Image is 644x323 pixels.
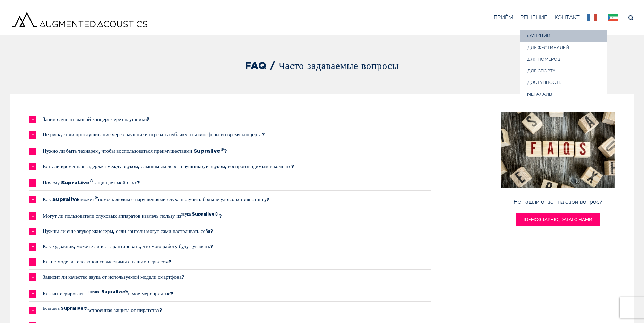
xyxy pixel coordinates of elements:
span: Могут ли пользователи слуховых аппаратов извлечь пользу из ? [43,211,222,220]
span: ФУНКЦИИ [527,33,550,38]
a: Français [587,5,601,30]
a: Есть ли в Supralive®встроенная защита от пиратства? [29,302,431,318]
sup: ® [89,178,93,183]
span: Зачем слушать живой концерт через наушники? [43,115,149,123]
a: МЕГАЛАЙВ [520,88,607,100]
nav: Главное меню [493,5,634,30]
a: [DEMOGRAPHIC_DATA] С НАМИ [516,213,600,226]
span: ДЛЯ ФЕСТИВАЛЕЙ [527,45,569,50]
span: [DEMOGRAPHIC_DATA] С НАМИ [524,217,592,222]
sup: решение Supralive® [84,289,128,294]
span: Как Supralive может помочь людям с нарушениями слуха получить больше удовольствия от шоу? [43,194,269,203]
span: ДЛЯ НОМЕРОВ [527,56,560,62]
span: РЕШЕНИЕ [520,15,548,20]
span: Как интегрировать в мое мероприятие? [43,288,173,298]
a: Как интегрироватьрешение Supralive®в мое мероприятие? [29,285,431,301]
a: Почему SupraLive®защищает мой слух? [29,174,431,190]
a: Исследование [628,5,634,30]
span: КОНТАКТ [555,15,580,20]
sup: звука Supralive® [181,211,218,216]
span: Есть ли временная задержка между звуком, слышимым через наушники, и звуком, воспроизводимым в ком... [43,163,294,171]
a: Зачем слушать живой концерт через наушники? [29,112,431,127]
span: встроенная защита от пиратства? [43,305,162,314]
a: Как художник, можете ли вы гарантировать, что мою работу будут уважать? [29,239,431,254]
span: ПРИЁМ [493,15,513,20]
a: Могут ли пользователи слуховых аппаратов извлечь пользу иззвука Supralive®? [29,207,431,224]
span: Зависит ли качество звука от используемой модели смартфона? [43,273,184,281]
a: Нужно ли быть технарем, чтобы воспользоваться преимуществами Supralive®? [29,142,431,159]
sup: ® [94,195,98,200]
p: Не нашли ответ на свой вопрос? [501,198,615,206]
a: e [608,5,621,30]
a: Зависит ли качество звука от используемой модели смартфона? [29,270,431,285]
img: Логотип дополненной акустики [10,10,149,29]
a: Нужны ли еще звукорежиссеры, если зрители могут сами настраивать себя? [29,224,431,239]
span: Не рискует ли прослушивание через наушники отрезать публику от атмосферы во время концерта? [43,131,265,139]
span: ДЛЯ СПОРТА [527,68,556,73]
span: Нужны ли еще звукорежиссеры, если зрители могут сами настраивать себя? [43,227,213,235]
a: ДОСТУПНОСТЬ [520,77,607,88]
span: Какие модели телефонов совместимы с вашим сервисом? [43,258,171,266]
a: Какие модели телефонов совместимы с вашим сервисом? [29,254,431,269]
a: РЕШЕНИЕ [520,5,548,30]
a: ФУНКЦИИ [520,30,607,42]
sup: ® [220,147,224,151]
span: Почему SupraLive защищает мой слух? [43,177,140,187]
a: Как Supralive может®помочь людям с нарушениями слуха получить больше удовольствия от шоу? [29,191,431,207]
span: ДОСТУПНОСТЬ [527,80,561,85]
span: Нужно ли быть технарем, чтобы воспользоваться преимуществами Supralive ? [43,146,227,155]
a: Есть ли временная задержка между звуком, слышимым через наушники, и звуком, воспроизводимым в ком... [29,159,431,174]
a: ДЛЯ ФЕСТИВАЛЕЙ [520,42,607,54]
span: Как художник, можете ли вы гарантировать, что мою работу будут уважать? [43,243,213,251]
span: МЕГАЛАЙВ [527,91,552,97]
sup: Есть ли в Supralive® [43,306,87,311]
a: ДЛЯ НОМЕРОВ [520,53,607,65]
img: FAQ Supralive [501,112,615,188]
h1: FAQ / Часто задаваемые вопросы [11,59,633,72]
a: КОНТАКТ [555,5,580,30]
a: ПРИЁМ [493,5,513,30]
a: ДЛЯ СПОРТА [520,65,607,77]
a: Не рискует ли прослушивание через наушники отрезать публику от атмосферы во время концерта? [29,127,431,142]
